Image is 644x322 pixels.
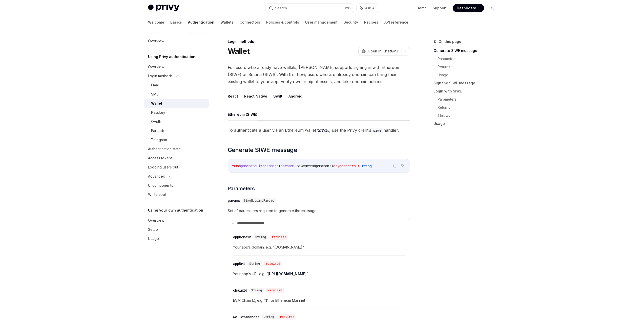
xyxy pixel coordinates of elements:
[357,4,379,13] button: Ask AI
[438,111,500,120] a: Throws
[228,185,255,192] span: Parameters
[488,4,496,12] button: Toggle dark mode
[333,164,343,168] span: async
[364,16,378,28] a: Recipes
[144,154,209,163] a: Access tokens
[384,16,408,28] a: API reference
[144,62,209,71] a: Overview
[228,208,410,214] span: Set of parameters required to generate the message.
[433,6,447,11] a: Support
[316,128,329,133] em: ( )
[148,217,164,223] div: Overview
[148,146,181,152] div: Authentication state
[371,128,383,133] code: siwe
[438,103,500,111] a: Returns
[151,137,167,143] div: Telegram
[144,99,209,108] a: Wallet
[151,91,159,97] div: SMS
[148,5,179,12] img: light logo
[360,164,372,168] span: String
[270,235,288,240] div: required
[433,87,500,95] a: Login with SIWE
[148,54,195,60] h5: Using Privy authentication
[148,155,173,161] div: Access tokens
[144,81,209,90] a: Email
[391,162,398,169] button: Copy the contents from the code block
[438,55,500,63] a: Parameters
[233,271,405,277] span: Your app’s URI. e.g. “ ”
[188,16,214,28] a: Authentication
[228,127,410,134] span: To authenticate a user via an Ethereum wallet , use the Privy client’s handler.
[151,82,159,88] div: Email
[228,64,410,85] span: For users who already have wallets, [PERSON_NAME] supports signing in with Ethereum (SIWE) or Sol...
[144,216,209,225] a: Overview
[233,314,259,319] div: walletAddress
[266,288,284,293] div: required
[151,119,161,125] div: OAuth
[144,108,209,117] a: Passkey
[228,90,238,102] button: React
[273,90,282,102] button: Swift
[255,235,266,239] span: String
[263,315,274,319] span: String
[148,73,173,79] div: Login methods
[151,100,162,106] div: Wallet
[148,16,164,28] a: Welcome
[233,244,405,250] span: Your app’s domain. e.g. “[DOMAIN_NAME]”
[144,225,209,234] a: Setup
[244,199,274,203] span: SiweMessageParams
[438,71,500,79] a: Usage
[148,207,203,213] h5: Using your own authentication
[233,261,245,266] div: appUri
[265,4,354,13] button: Search...CtrlK
[433,79,500,87] a: Sign the SIWE message
[343,164,356,168] span: throws
[358,47,402,55] button: Open in ChatGPT
[233,288,247,293] div: chainId
[148,164,178,170] div: Logging users out
[268,272,306,276] a: [URL][DOMAIN_NAME]
[417,6,427,11] a: Demo
[144,117,209,126] a: OAuth
[228,47,250,56] h1: Wallet
[148,192,166,198] div: Whitelabel
[244,90,267,102] button: React Native
[228,108,257,120] button: Ethereum (SIWE)
[228,146,297,154] span: Generate SIWE message
[148,236,159,242] div: Usage
[433,47,500,55] a: Generate SIWE message
[148,38,164,44] div: Overview
[144,190,209,199] a: Whitelabel
[151,128,167,134] div: Farcaster
[144,126,209,135] a: Farcaster
[144,135,209,144] a: Telegram
[457,6,476,11] span: Dashboard
[233,297,405,304] span: EVM Chain ID, e.g. “1” for Ethereum Mainnet
[293,164,333,168] span: : SiweMessageParams)
[233,235,251,240] div: appDomain
[433,120,500,128] a: Usage
[344,16,358,28] a: Security
[318,128,328,133] a: SIWE
[288,90,302,102] button: Android
[365,6,375,11] span: Ask AI
[453,4,484,12] a: Dashboard
[144,90,209,99] a: SMS
[148,64,164,70] div: Overview
[275,5,289,11] div: Search...
[279,164,281,168] span: (
[399,162,406,169] button: Ask AI
[438,63,500,71] a: Returns
[148,173,165,179] div: Advanced
[249,262,260,266] span: String
[144,144,209,154] a: Authentication state
[148,226,158,233] div: Setup
[240,16,260,28] a: Connectors
[438,95,500,103] a: Parameters
[144,36,209,46] a: Overview
[343,6,351,10] span: Ctrl K
[144,163,209,172] a: Logging users out
[144,234,209,243] a: Usage
[368,49,399,54] span: Open in ChatGPT
[151,109,165,116] div: Passkey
